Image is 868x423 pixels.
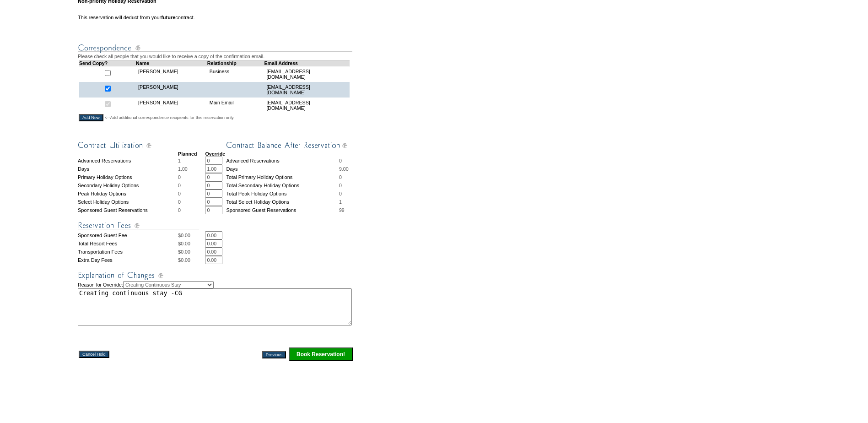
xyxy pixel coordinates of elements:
td: [EMAIL_ADDRESS][DOMAIN_NAME] [264,82,350,98]
td: Name [136,60,207,66]
td: Reason for Override: [78,281,354,325]
td: Total Secondary Holiday Options [226,181,339,190]
input: Add New [79,114,103,121]
input: Cancel Hold [79,351,109,358]
td: Transportation Fees [78,248,178,256]
span: 0 [339,191,342,196]
td: Select Holiday Options [78,198,178,206]
span: 0 [178,207,181,213]
td: Sponsored Guest Reservations [78,206,178,214]
span: 0 [178,191,181,196]
td: Main Email [207,98,264,113]
span: 0.00 [181,241,190,246]
span: 0.00 [181,249,190,255]
td: [EMAIL_ADDRESS][DOMAIN_NAME] [264,98,350,113]
img: Explanation of Changes [78,270,352,281]
td: $ [178,256,205,264]
span: 1 [339,199,342,205]
td: Extra Day Fees [78,256,178,264]
span: 0.00 [181,257,190,263]
span: 0 [339,174,342,180]
b: future [161,15,175,20]
span: 1.00 [178,166,188,172]
span: <--Add additional correspondence recipients for this reservation only. [105,115,235,120]
td: $ [178,239,205,248]
span: 0.00 [181,233,190,238]
td: $ [178,231,205,239]
td: Send Copy? [79,60,136,66]
td: Business [207,66,264,82]
td: Total Peak Holiday Options [226,190,339,198]
td: [PERSON_NAME] [136,98,207,113]
td: Total Resort Fees [78,239,178,248]
img: Contract Balance After Reservation [226,140,347,151]
span: 0 [178,183,181,188]
td: Days [226,165,339,173]
td: [EMAIL_ADDRESS][DOMAIN_NAME] [264,66,350,82]
span: 0 [178,199,181,205]
td: Secondary Holiday Options [78,181,178,190]
td: Sponsored Guest Fee [78,231,178,239]
img: Reservation Fees [78,220,199,231]
td: Email Address [264,60,350,66]
strong: Planned [178,151,197,157]
input: Click this button to finalize your reservation. [289,347,353,361]
strong: Override [205,151,225,157]
input: Previous [262,351,286,358]
td: $ [178,248,205,256]
td: Advanced Reservations [226,157,339,165]
td: Days [78,165,178,173]
td: Primary Holiday Options [78,173,178,181]
span: 99 [339,207,345,213]
span: 0 [339,158,342,163]
td: Sponsored Guest Reservations [226,206,339,214]
span: 0 [178,174,181,180]
td: Total Select Holiday Options [226,198,339,206]
td: [PERSON_NAME] [136,82,207,98]
img: Contract Utilization [78,140,199,151]
td: Total Primary Holiday Options [226,173,339,181]
td: [PERSON_NAME] [136,66,207,82]
span: 0 [339,183,342,188]
td: This reservation will deduct from your contract. [78,15,354,20]
td: Relationship [207,60,264,66]
td: Advanced Reservations [78,157,178,165]
span: Please check all people that you would like to receive a copy of the confirmation email. [78,54,264,59]
td: Peak Holiday Options [78,190,178,198]
span: 1 [178,158,181,163]
span: 9.00 [339,166,349,172]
